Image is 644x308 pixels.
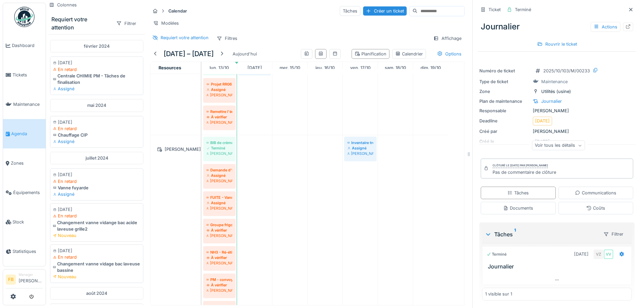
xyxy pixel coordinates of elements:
div: Coûts [586,205,605,211]
div: Journalier [541,98,562,104]
span: Agenda [11,131,43,137]
div: En retard [53,178,140,185]
span: Statistiques [13,248,43,255]
div: [DATE] [53,60,140,66]
div: À vérifier [207,114,232,120]
div: Créer un ticket [363,6,407,16]
div: [PERSON_NAME] [207,151,232,156]
div: Tâches [485,230,598,238]
div: Calendrier [395,51,423,57]
div: À vérifier [207,228,232,233]
div: Assigné [207,87,232,92]
a: 15 octobre 2025 [278,63,302,72]
div: Changement vanne vidange bac acide laveuse grille2 [53,219,140,232]
li: [PERSON_NAME] [19,272,43,287]
a: Statistiques [3,237,46,266]
div: Responsable [479,108,530,114]
div: BIB de crème tombé du rack dans frigo exped B -> cage en plastique cassée, HS [207,140,232,145]
div: 1 visible sur 1 [485,291,512,297]
div: Assigné [207,200,232,206]
div: Pas de commentaire de clôture [493,169,556,175]
div: Journalier [478,18,636,35]
a: Maintenance [3,90,46,119]
div: [PERSON_NAME] [207,178,232,184]
div: [PERSON_NAME] [207,288,232,293]
div: Zone [479,88,530,95]
div: Communications [575,190,616,196]
div: Projet RR06 [207,81,232,87]
a: 16 octobre 2025 [314,63,336,72]
div: Documents [503,205,533,211]
div: [PERSON_NAME] [154,145,197,153]
div: Groupe frigo du camion transferts produits en panne [207,222,232,228]
div: Vanne fuyarde [53,185,140,191]
div: [DATE] [535,118,550,124]
li: FB [6,275,16,285]
span: Resources [159,65,181,70]
h5: [DATE] – [DATE] [164,50,214,58]
div: [PERSON_NAME] [479,128,635,135]
a: Agenda [3,119,46,148]
div: Terminé [515,6,531,13]
div: Affichage [430,33,464,43]
a: 17 octobre 2025 [349,63,372,72]
div: Assigné [53,138,140,145]
div: [PERSON_NAME] [207,92,232,98]
div: [DATE] [53,171,140,178]
div: février 2024 [50,40,143,52]
div: Actions [591,22,620,32]
div: Demande d'intervention de la part de la mise sur grille : soudures des couvercles des bases de sa... [207,167,232,173]
sup: 1 [514,230,516,238]
div: juillet 2024 [50,152,143,164]
div: NH3 - Ré-étiquettage heures de dégivrage sur panel de controle marche compresseurs [207,250,232,255]
span: Zones [11,160,43,166]
a: Tickets [3,60,46,90]
div: Centrale CHIMIE PM - Tâches de finalisation [53,73,140,86]
div: [PERSON_NAME] [207,206,232,211]
div: VZ [594,250,603,259]
div: [PERSON_NAME] [479,108,635,114]
span: Équipements [13,189,43,196]
div: Deadline [479,118,530,124]
a: 13 octobre 2025 [208,63,231,72]
div: Terminé [207,145,232,151]
img: Badge_color-CXgf-gQk.svg [14,7,34,27]
div: Assigné [207,173,232,178]
div: Manager [19,272,43,277]
div: Terminé [486,252,507,257]
a: FB Manager[PERSON_NAME] [6,272,43,288]
div: Filtrer [113,19,139,28]
div: Changement vanne vidage bac laveuse bassine [53,261,140,274]
div: [DATE] [53,247,140,254]
div: Filtres [214,33,240,43]
div: Planification [355,51,386,57]
strong: Calendar [166,8,190,14]
div: [DATE] [574,251,589,257]
div: À vérifier [207,255,232,260]
div: Options [434,49,464,59]
div: En retard [53,254,140,260]
a: Équipements [3,178,46,207]
div: Nouveau [53,232,140,239]
div: Créé par [479,128,530,135]
div: Assigné [53,86,140,92]
div: Numéro de ticket [479,68,530,74]
h3: Journalier [488,263,629,270]
div: Remettre l'équipement en fonctionnement [207,109,232,114]
div: Plan de maintenance [479,98,530,104]
span: Dashboard [12,42,43,49]
div: Rouvrir le ticket [534,40,580,49]
div: [PERSON_NAME] [348,151,373,156]
div: Requiert votre attention [161,34,209,41]
div: Filtrer [600,229,626,239]
span: Tickets [13,72,43,78]
div: mai 2024 [50,99,143,112]
div: En retard [53,213,140,219]
a: 18 octobre 2025 [383,63,408,72]
div: [DATE] [53,119,140,125]
div: Assigné [53,191,140,197]
a: Zones [3,148,46,178]
a: Dashboard [3,31,46,60]
div: En retard [53,66,140,73]
div: En retard [53,125,140,132]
